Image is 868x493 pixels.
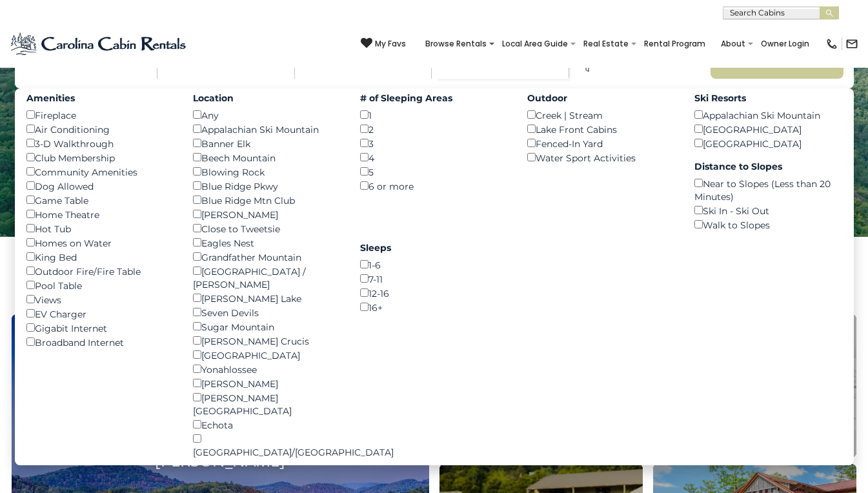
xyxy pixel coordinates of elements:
div: Eagles Nest [193,236,341,250]
a: About [714,35,752,53]
div: 3 [360,136,508,150]
h4: [PERSON_NAME] [12,450,429,470]
div: Pool Table [26,278,174,292]
div: Outdoor Fire/Fire Table [26,264,174,278]
label: # of Sleeping Areas [360,92,508,105]
a: Rental Program [638,35,712,53]
div: Lake Front Cabins [527,122,675,136]
label: Distance to Slopes [694,160,842,173]
a: Browse Rentals [419,35,493,53]
div: 1 [360,108,508,122]
div: [GEOGRAPHIC_DATA] / [PERSON_NAME] [193,264,341,291]
div: Close to Tweetsie [193,221,341,236]
a: Owner Login [754,35,816,53]
div: Gigabit Internet [26,321,174,335]
div: Fireplace [26,108,174,122]
div: Air Conditioning [26,122,174,136]
div: Blowing Rock [193,165,341,179]
div: Creek | Stream [527,108,675,122]
div: Water Sport Activities [527,150,675,165]
div: King Bed [26,250,174,264]
div: Homes on Water [26,236,174,250]
div: 5 [360,165,508,179]
div: Beech Mountain [193,150,341,165]
div: 2 [360,122,508,136]
div: Seven Devils [193,305,341,319]
div: Club Membership [26,150,174,165]
span: My Favs [375,38,406,50]
div: [PERSON_NAME] Lake [193,291,341,305]
a: Real Estate [577,35,635,53]
div: Views [26,292,174,307]
div: 1-6 [360,257,508,272]
img: mail-regular-black.png [845,37,858,50]
div: EV Charger [26,307,174,321]
div: [PERSON_NAME] Crucis [193,334,341,348]
div: 4 [360,150,508,165]
label: Sleeps [360,241,508,254]
div: [GEOGRAPHIC_DATA] [193,348,341,362]
div: Yonahlossee [193,362,341,376]
div: Hot Tub [26,221,174,236]
div: Any [193,108,341,122]
div: Blue Ridge Pkwy [193,179,341,193]
div: Sugar Mountain [193,319,341,334]
div: Dog Allowed [26,179,174,193]
div: 12-16 [360,286,508,300]
a: My Favs [361,37,406,50]
div: Community Amenities [26,165,174,179]
div: [PERSON_NAME][GEOGRAPHIC_DATA] [193,390,341,418]
div: Appalachian Ski Mountain [694,108,842,122]
a: Local Area Guide [496,35,574,53]
div: Grandfather Mountain [193,250,341,264]
label: Location [193,92,341,105]
div: Broadband Internet [26,335,174,349]
div: Fenced-In Yard [527,136,675,150]
div: 3-D Walkthrough [26,136,174,150]
label: Outdoor [527,92,675,105]
div: Ski In - Ski Out [694,203,842,217]
div: Walk to Slopes [694,217,842,232]
div: Echota [193,418,341,432]
label: Amenities [26,92,174,105]
div: [GEOGRAPHIC_DATA]/[GEOGRAPHIC_DATA] [193,432,341,459]
label: Ski Resorts [694,92,842,105]
div: [GEOGRAPHIC_DATA] [694,122,842,136]
div: 6 or more [360,179,508,193]
img: Blue-2.png [10,31,188,57]
div: Home Theatre [26,207,174,221]
h3: Select Your Destination [10,269,858,314]
div: 16+ [360,300,508,314]
div: 7-11 [360,272,508,286]
div: Game Table [26,193,174,207]
div: Appalachian Ski Mountain [193,122,341,136]
div: Banner Elk [193,136,341,150]
div: [PERSON_NAME] [193,376,341,390]
img: phone-regular-black.png [825,37,838,50]
div: [PERSON_NAME] [193,207,341,221]
div: Blue Ridge Mtn Club [193,193,341,207]
div: Near to Slopes (Less than 20 Minutes) [694,176,842,203]
div: [GEOGRAPHIC_DATA] [694,136,842,150]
